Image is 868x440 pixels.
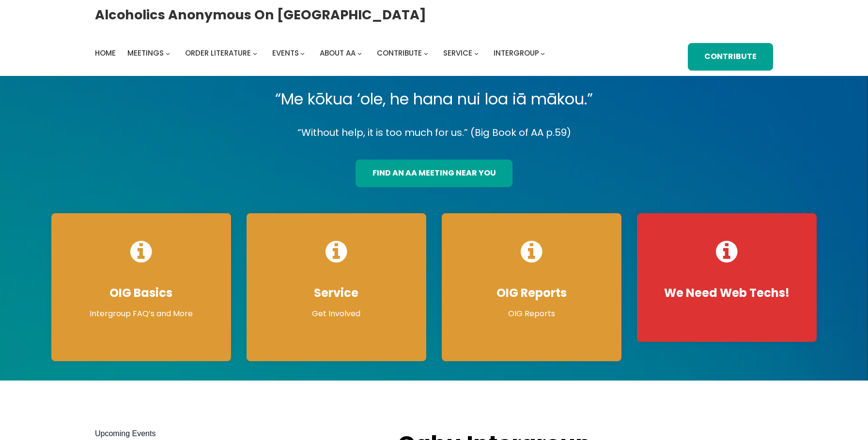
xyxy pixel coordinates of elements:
h4: We Need Web Techs! [647,286,807,300]
span: Service [443,48,472,58]
a: Alcoholics Anonymous on [GEOGRAPHIC_DATA] [95,3,426,26]
p: “Without help, it is too much for us.” (Big Book of AA p.59) [44,124,825,141]
a: Events [272,46,299,60]
a: Meetings [127,46,164,60]
h4: Service [256,286,417,300]
h4: OIG Basics [61,286,221,300]
p: OIG Reports [451,308,612,320]
span: Events [272,48,299,58]
nav: Intergroup [95,46,548,60]
a: About AA [320,46,356,60]
a: Service [443,46,472,60]
p: “Me kōkua ‘ole, he hana nui loa iā mākou.” [44,86,825,113]
a: Intergroup [494,46,539,60]
button: Intergroup submenu [541,51,545,56]
button: Service submenu [474,51,479,56]
a: Home [95,46,116,60]
span: Meetings [127,48,164,58]
button: Contribute submenu [424,51,428,56]
span: Contribute [377,48,422,58]
p: Get Involved [256,308,417,320]
a: Contribute [688,43,773,71]
span: Home [95,48,116,58]
a: find an aa meeting near you [356,160,512,187]
a: Contribute [377,46,422,60]
p: Intergroup FAQ’s and More [61,308,221,320]
button: About AA submenu [357,51,362,56]
button: Order Literature submenu [253,51,257,56]
h4: OIG Reports [451,286,612,300]
span: Intergroup [494,48,539,58]
button: Events submenu [300,51,305,56]
h2: Upcoming Events [95,428,378,440]
button: Meetings submenu [166,51,170,56]
span: About AA [320,48,356,58]
span: Order Literature [185,48,251,58]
